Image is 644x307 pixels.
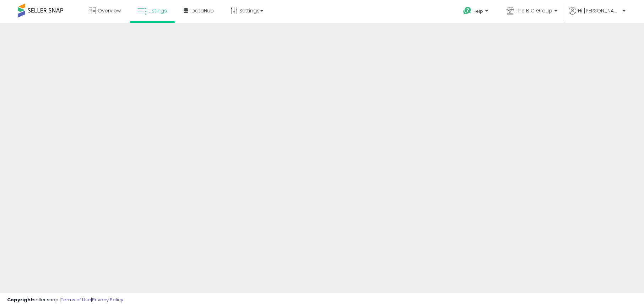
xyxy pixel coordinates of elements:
a: Privacy Policy [92,296,123,303]
a: Terms of Use [61,296,91,303]
span: Hi [PERSON_NAME] [578,7,621,14]
i: Get Help [463,6,472,15]
span: Help [473,8,483,14]
span: Listings [148,7,167,14]
a: Help [458,1,495,23]
strong: Copyright [7,296,33,303]
span: Overview [98,7,121,14]
span: DataHub [191,7,214,14]
div: seller snap | | [7,297,123,303]
span: The B C Group [516,7,552,14]
a: Hi [PERSON_NAME] [569,7,626,23]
